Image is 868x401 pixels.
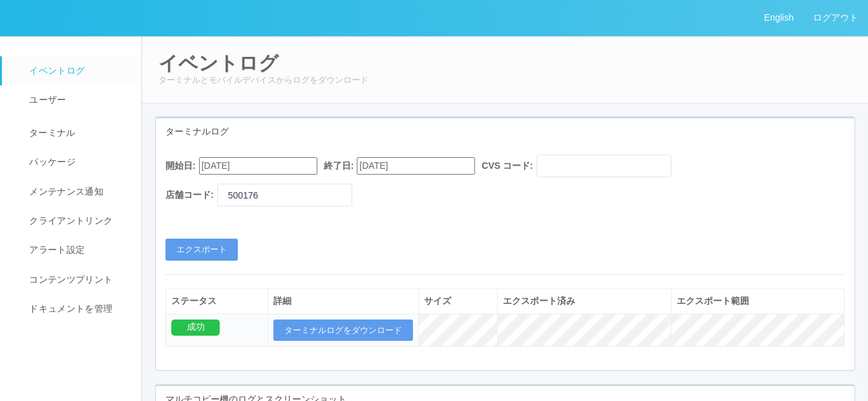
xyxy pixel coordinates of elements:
span: メンテナンス通知 [26,186,103,197]
a: ターミナル [2,115,153,147]
button: エクスポート [165,239,238,261]
p: ターミナルとモバイルデバイスからログをダウンロード [158,74,852,87]
div: 詳細 [273,294,413,308]
div: ターミナルログ [156,118,854,145]
h2: イベントログ [158,52,852,74]
label: CVS コード: [482,159,533,173]
span: パッケージ [26,157,76,167]
div: エクスポート済み [503,294,665,308]
div: サイズ [424,294,492,308]
div: 成功 [171,320,220,336]
label: 終了日: [324,159,354,173]
span: ユーザー [26,94,66,105]
a: メンテナンス通知 [2,177,153,206]
span: クライアントリンク [26,215,112,226]
a: ユーザー [2,85,153,114]
span: ドキュメントを管理 [26,303,112,314]
a: アラート設定 [2,235,153,265]
a: クライアントリンク [2,206,153,235]
label: 開始日: [165,159,196,173]
label: 店舗コード: [165,188,214,202]
div: エクスポート範囲 [677,294,839,308]
a: コンテンツプリント [2,265,153,294]
button: ターミナルログをダウンロード [273,320,413,341]
a: ドキュメントを管理 [2,294,153,323]
span: イベントログ [26,65,85,76]
a: イベントログ [2,56,153,85]
span: アラート設定 [26,244,85,255]
div: ステータス [171,294,262,308]
span: ターミナル [26,127,76,138]
a: パッケージ [2,147,153,177]
span: コンテンツプリント [26,274,112,285]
